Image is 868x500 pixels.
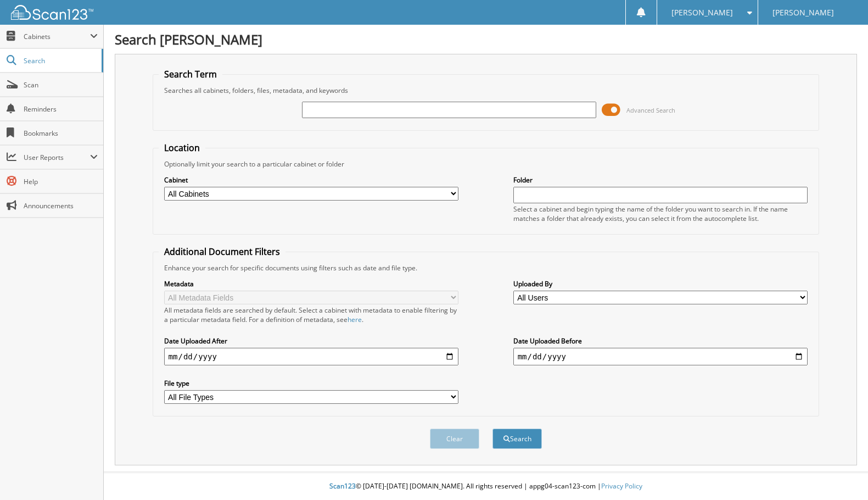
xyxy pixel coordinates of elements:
[329,481,356,491] span: Scan123
[164,175,459,185] label: Cabinet
[164,305,459,324] div: All metadata fields are searched by default. Select a cabinet with metadata to enable filtering b...
[492,429,542,449] button: Search
[164,336,459,346] label: Date Uploaded After
[24,153,90,162] span: User Reports
[159,246,285,258] legend: Additional Document Filters
[626,106,675,114] span: Advanced Search
[164,279,459,288] label: Metadata
[115,30,857,48] h1: Search [PERSON_NAME]
[159,68,222,80] legend: Search Term
[24,80,98,90] span: Scan
[159,86,814,95] div: Searches all cabinets, folders, files, metadata, and keywords
[104,473,868,500] div: © [DATE]-[DATE] [DOMAIN_NAME]. All rights reserved | appg04-scan123-com |
[348,315,362,324] a: here
[430,429,479,449] button: Clear
[513,336,808,346] label: Date Uploaded Before
[159,159,814,169] div: Optionally limit your search to a particular cabinet or folder
[513,175,808,185] label: Folder
[159,142,205,154] legend: Location
[24,56,96,65] span: Search
[601,481,642,491] a: Privacy Policy
[24,201,98,210] span: Announcements
[513,204,808,223] div: Select a cabinet and begin typing the name of the folder you want to search in. If the name match...
[24,129,98,138] span: Bookmarks
[24,177,98,186] span: Help
[159,263,814,273] div: Enhance your search for specific documents using filters such as date and file type.
[513,348,808,365] input: end
[772,9,834,16] span: [PERSON_NAME]
[24,32,90,41] span: Cabinets
[671,9,733,16] span: [PERSON_NAME]
[11,5,93,20] img: scan123-logo-white.svg
[24,104,98,114] span: Reminders
[164,379,459,388] label: File type
[513,279,808,288] label: Uploaded By
[164,348,459,365] input: start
